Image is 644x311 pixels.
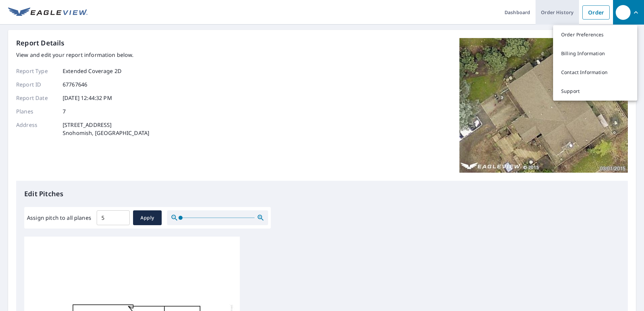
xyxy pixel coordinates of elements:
p: 7 [63,107,66,115]
p: Report Date [16,94,57,102]
span: Apply [138,214,156,222]
input: 00.0 [97,208,130,227]
p: Edit Pitches [24,189,620,199]
a: Support [553,82,637,101]
label: Assign pitch to all planes [27,214,91,222]
p: View and edit your report information below. [16,51,149,59]
p: [STREET_ADDRESS] Snohomish, [GEOGRAPHIC_DATA] [63,121,149,137]
a: Order [582,5,610,20]
a: Billing Information [553,44,637,63]
img: Top image [459,38,628,173]
p: Report Type [16,67,57,75]
p: Extended Coverage 2D [63,67,122,75]
p: Report ID [16,80,57,89]
p: Report Details [16,38,65,48]
p: [DATE] 12:44:32 PM [63,94,112,102]
button: Apply [133,210,162,225]
a: Contact Information [553,63,637,82]
a: Order Preferences [553,25,637,44]
p: 67767646 [63,80,87,89]
p: Address [16,121,57,137]
p: Planes [16,107,57,115]
img: EV Logo [8,7,88,18]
